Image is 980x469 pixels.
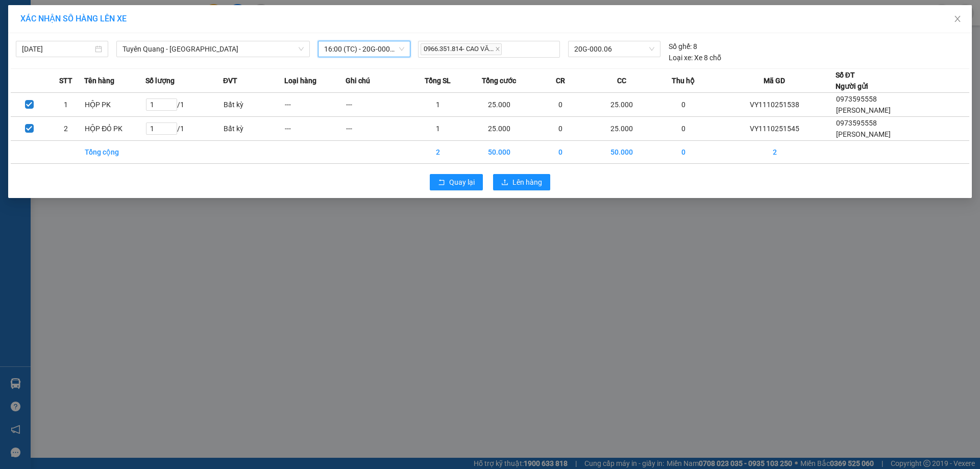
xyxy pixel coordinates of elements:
td: 2 [47,117,84,141]
span: Mã GD [764,75,785,86]
span: 0973595558 [836,95,877,103]
span: Quay lại [449,177,475,188]
span: close [953,15,962,23]
td: 0 [530,117,591,141]
input: 11/10/2025 [22,43,93,55]
td: 0 [652,141,714,164]
span: Tuyên Quang - Hà Nội [122,41,304,57]
span: [PERSON_NAME] [836,130,891,138]
span: STT [59,75,72,86]
span: close [495,46,500,52]
td: HỘP PK [84,93,145,117]
td: / 1 [145,117,223,141]
span: Ghi chú [346,75,370,86]
td: Bất kỳ [223,117,284,141]
td: 2 [407,141,469,164]
td: 1 [407,93,469,117]
td: 0 [530,93,591,117]
button: Close [943,5,972,34]
span: Số lượng [145,75,175,86]
span: Tên hàng [84,75,114,86]
td: 25.000 [469,117,530,141]
span: Tổng SL [425,75,451,86]
td: HỘP ĐỎ PK [84,117,145,141]
td: 1 [407,117,469,141]
span: Số ghế: [669,41,692,52]
td: 25.000 [591,93,652,117]
span: Thu hộ [672,75,695,86]
td: 2 [714,141,836,164]
td: Tổng cộng [84,141,145,164]
span: 0966.351.814- CAO VĂ... [421,43,502,55]
td: 1 [47,93,84,117]
td: --- [346,117,407,141]
span: ĐVT [223,75,237,86]
td: --- [346,93,407,117]
button: uploadLên hàng [493,174,550,190]
span: Tổng cước [482,75,516,86]
span: 16:00 (TC) - 20G-000.06 [324,41,404,57]
span: 0973595558 [836,119,877,127]
td: 25.000 [591,117,652,141]
span: down [298,46,304,52]
span: Lên hàng [512,177,542,188]
span: upload [501,179,508,187]
td: 0 [652,93,714,117]
td: 25.000 [469,93,530,117]
td: Bất kỳ [223,93,284,117]
td: 0 [530,141,591,164]
span: Loại xe: [669,52,693,63]
td: --- [284,93,346,117]
span: CR [556,75,565,86]
td: 50.000 [591,141,652,164]
b: GỬI : VP [GEOGRAPHIC_DATA] [13,69,152,104]
td: 0 [652,117,714,141]
td: --- [284,117,346,141]
span: Loại hàng [284,75,316,86]
td: 50.000 [469,141,530,164]
td: / 1 [145,93,223,117]
div: Số ĐT Người gửi [836,69,868,92]
div: 8 [669,41,697,52]
button: rollbackQuay lại [430,174,483,190]
li: 271 - [PERSON_NAME] - [GEOGRAPHIC_DATA] - [GEOGRAPHIC_DATA] [95,25,427,38]
span: [PERSON_NAME] [836,106,891,114]
td: VY1110251545 [714,117,836,141]
span: 20G-000.06 [574,41,654,57]
div: Xe 8 chỗ [669,52,721,63]
span: XÁC NHẬN SỐ HÀNG LÊN XE [20,14,127,23]
td: VY1110251538 [714,93,836,117]
span: rollback [438,179,445,187]
span: CC [617,75,626,86]
img: logo.jpg [13,13,89,64]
